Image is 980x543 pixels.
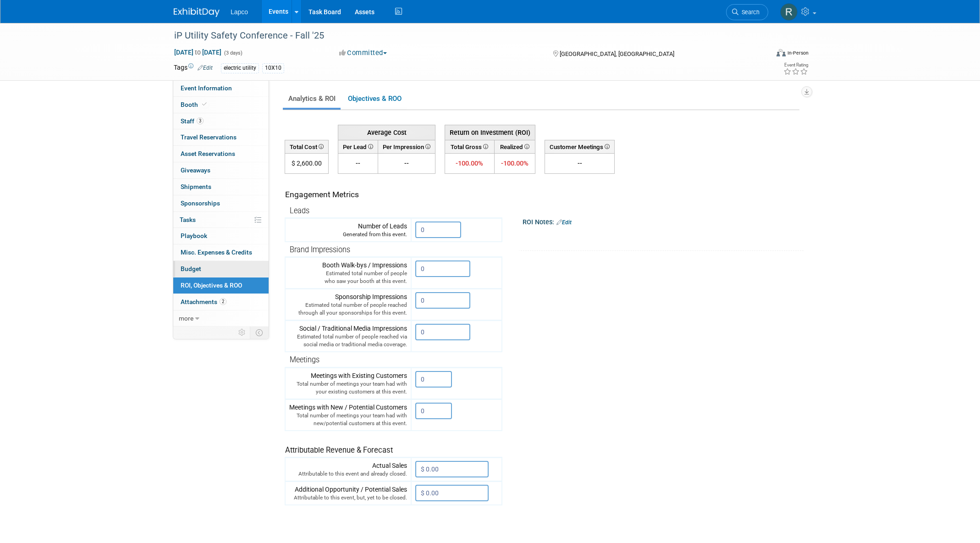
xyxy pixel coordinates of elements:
div: In-Person [787,50,809,56]
div: 10X10 [262,63,284,73]
th: Per Impression [378,140,435,153]
div: Meetings with New / Potential Customers [289,403,407,427]
a: Asset Reservations [173,146,269,162]
div: ROI Notes: [523,215,804,227]
a: Edit [556,219,572,226]
span: Brand Impressions [290,245,350,254]
span: Event Information [181,84,232,92]
a: Event Information [173,80,269,96]
div: Total number of meetings your team had with your existing customers at this event. [289,380,407,396]
div: Attributable to this event, but, yet to be closed. [289,494,407,502]
span: Attachments [181,298,226,305]
img: Ronnie Howard [780,3,798,21]
div: Estimated total number of people reached through all your sponsorships for this event. [289,301,407,317]
span: Travel Reservations [181,133,237,141]
th: Customer Meetings [545,140,615,153]
a: Travel Reservations [173,129,269,145]
a: Booth [173,97,269,113]
span: Search [738,9,760,16]
th: Total Cost [285,140,329,153]
span: Budget [181,265,201,272]
div: Generated from this event. [289,231,407,238]
a: Staff3 [173,113,269,129]
th: Realized [494,140,535,153]
i: Booth reservation complete [202,102,207,107]
span: [GEOGRAPHIC_DATA], [GEOGRAPHIC_DATA] [560,50,674,57]
a: Giveaways [173,162,269,178]
a: Sponsorships [173,195,269,211]
div: Sponsorship Impressions [289,292,407,317]
th: Average Cost [338,125,435,140]
span: -- [404,160,409,167]
a: Playbook [173,228,269,244]
td: $ 2,600.00 [285,154,329,174]
div: -- [549,159,611,168]
span: Leads [290,206,309,215]
span: Asset Reservations [181,150,235,157]
span: 3 [197,117,204,124]
span: Giveaways [181,166,210,174]
span: Tasks [180,216,196,223]
span: Playbook [181,232,207,239]
span: Staff [181,117,204,125]
div: Actual Sales [289,461,407,478]
a: Edit [198,65,213,71]
div: Attributable to this event and already closed. [289,470,407,478]
span: 2 [220,298,226,305]
a: Tasks [173,212,269,228]
div: iP Utility Safety Conference - Fall '25 [171,28,754,44]
th: Total Gross [445,140,495,153]
a: Attachments2 [173,294,269,310]
span: to [193,49,202,56]
span: -- [356,160,360,167]
span: more [179,315,193,322]
a: more [173,310,269,327]
div: Booth Walk-bys / Impressions [289,260,407,285]
div: Estimated total number of people reached via social media or traditional media coverage. [289,333,407,349]
div: Event Rating [783,63,808,67]
a: Budget [173,261,269,277]
a: Misc. Expenses & Credits [173,244,269,260]
img: Format-Inperson.png [776,49,786,56]
a: Objectives & ROO [342,90,407,108]
div: Estimated total number of people who saw your booth at this event. [289,270,407,285]
td: Personalize Event Tab Strip [234,327,250,338]
span: Sponsorships [181,199,220,207]
span: ROI, Objectives & ROO [181,282,242,289]
span: Misc. Expenses & Credits [181,249,252,256]
td: Tags [174,63,213,73]
a: Analytics & ROI [283,90,341,108]
span: -100.00% [501,159,529,167]
div: Meetings with Existing Customers [289,371,407,396]
a: ROI, Objectives & ROO [173,277,269,294]
div: Engagement Metrics [285,189,498,200]
span: (3 days) [223,50,242,56]
a: Search [726,4,768,20]
span: Meetings [290,355,319,364]
div: Total number of meetings your team had with new/potential customers at this event. [289,412,407,427]
button: Committed [336,48,391,58]
th: Per Lead [338,140,378,153]
a: Shipments [173,179,269,195]
img: ExhibitDay [174,8,220,17]
div: Event Format [714,48,809,61]
div: electric utility [221,63,259,73]
span: [DATE] [DATE] [174,48,222,56]
span: -100.00% [456,159,483,167]
span: Booth [181,101,209,108]
div: Social / Traditional Media Impressions [289,324,407,349]
th: Return on Investment (ROI) [445,125,535,140]
span: Lapco [231,8,248,16]
div: Attributable Revenue & Forecast [285,433,497,456]
div: Number of Leads [289,222,407,238]
span: Shipments [181,183,211,190]
div: Additional Opportunity / Potential Sales [289,485,407,502]
td: Toggle Event Tabs [250,327,269,338]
